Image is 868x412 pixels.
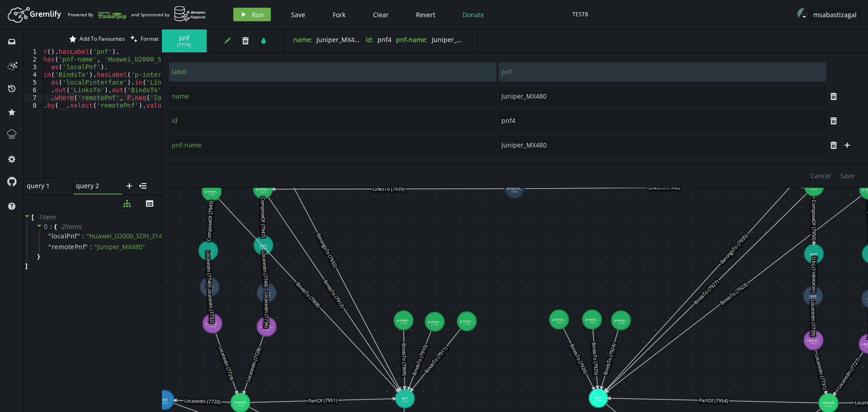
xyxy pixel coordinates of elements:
span: " [48,242,52,251]
span: { [54,223,57,231]
button: msabastizagal [809,8,861,21]
button: Save [284,8,312,21]
tspan: p-inter... [585,317,599,322]
div: 8 [24,102,42,109]
tspan: (7788) [400,322,407,325]
span: msabastizagal [813,10,857,19]
span: } [36,252,40,260]
span: Add To Favourites [80,35,125,43]
tspan: (7656) [206,288,213,292]
span: Juniper_MX480 [432,35,477,44]
div: 4 [24,71,42,79]
tspan: (7684) [809,297,816,301]
div: 7 [24,94,42,102]
span: " [48,232,52,240]
tspan: (7688) [204,252,212,256]
tspan: (7624) [208,325,216,328]
span: remotePnf [52,243,85,251]
div: 3 [24,63,42,71]
tspan: p-inter... [256,187,269,191]
button: Donate [456,8,491,21]
span: Clear [373,10,389,19]
label: pnf-name : [396,35,428,44]
input: Property Name [169,136,497,155]
button: Run [233,8,271,21]
input: Property Name [169,62,497,81]
div: 6 [24,86,42,94]
input: Property Value [499,136,826,155]
tspan: card-sl... [205,321,219,326]
tspan: (7716) [810,255,817,259]
text: LocatedIn (7736) [263,292,269,328]
span: " Huawei_U2000_SDH_3146330 " [86,232,179,240]
label: id : [366,35,373,44]
span: : [50,223,52,231]
input: Property Name [169,87,497,106]
tspan: (7852) [588,321,595,324]
tspan: (7800) [259,190,266,194]
button: Save [836,169,859,183]
span: Format [141,35,159,43]
tspan: (7848) [617,322,624,325]
span: 1 item [38,213,56,221]
tspan: (7779) [595,399,602,403]
span: query 1 [27,182,63,190]
tspan: port [810,251,817,256]
span: Cancel [811,171,831,180]
button: Format [127,29,161,48]
div: 2 [24,56,42,63]
tspan: card [263,290,270,295]
input: Property Value [499,62,826,81]
tspan: physica... [507,186,522,191]
text: BindsTo (7909) [401,343,407,376]
div: TEST8 [572,11,588,18]
tspan: card [809,294,816,298]
span: ( 7779 ) [177,42,191,48]
span: " [77,232,80,240]
div: Powered By [68,7,127,23]
span: Fork [333,10,345,19]
text: LinksTo (7940) [648,185,680,191]
tspan: p-inter... [460,319,473,323]
span: 0 [44,222,48,231]
span: query 2 [76,182,112,190]
tspan: p-inter... [807,184,821,189]
text: ComposeOf (7950) [811,199,817,241]
div: and Sponsored by [131,6,206,23]
tspan: card [206,284,213,289]
tspan: (7628) [263,328,270,331]
span: Juniper_MX480 [316,35,362,44]
button: Add To Favourites [66,29,127,48]
span: : [82,232,84,240]
div: 1 [24,48,42,56]
button: Fork [325,8,353,21]
tspan: (7592) [160,401,168,405]
text: LocatedIn (7739) [810,300,816,336]
span: pnf4 [377,35,392,44]
span: localPnf [52,232,77,240]
tspan: (7856) [555,321,562,324]
span: [ [32,213,34,221]
tspan: (7704) [259,246,267,250]
span: : [90,243,92,251]
tspan: (7620) [825,404,832,408]
tspan: rack [161,398,168,402]
tspan: (7608) [236,404,244,407]
text: PartOf (7954) [698,397,728,404]
label: name : [293,35,312,44]
tspan: card-sl... [259,324,273,329]
text: ComposeOf (7947) [260,197,267,238]
text: LocatedIn (7747) [810,257,817,293]
tspan: (7860) [810,188,817,191]
tspan: port [204,248,212,253]
div: 5 [24,79,42,86]
tspan: (7880) [511,190,518,194]
tspan: (7792) [431,323,438,327]
tspan: (7652) [810,341,817,345]
span: " [85,242,88,251]
span: Run [252,10,264,19]
tspan: pnf [402,396,408,400]
tspan: card-sl... [807,338,820,342]
tspan: pnf [595,396,601,400]
input: Property Value [499,87,826,106]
